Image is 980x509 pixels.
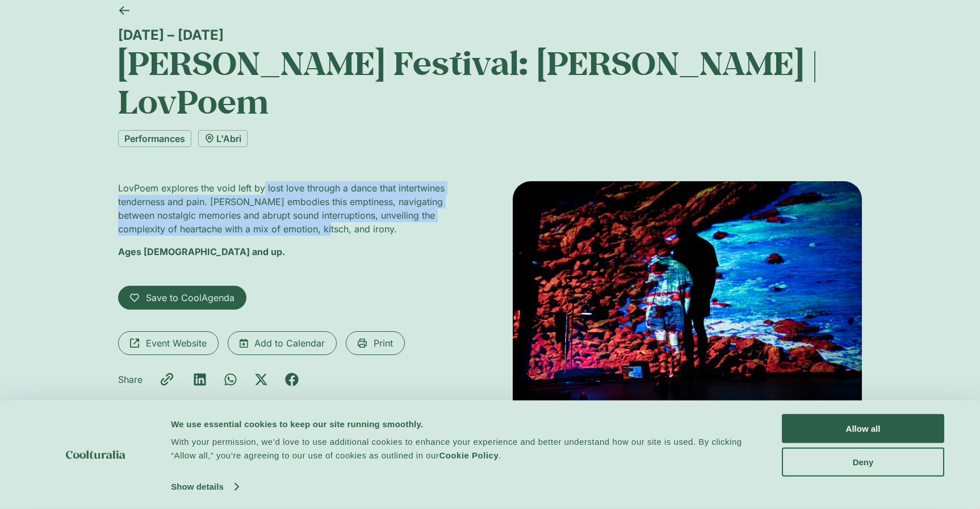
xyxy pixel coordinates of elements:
a: Show details [171,478,238,495]
div: Share on facebook [285,373,299,386]
p: LovPoem explores the void left by lost love through a dance that intertwines tenderness and pain.... [118,181,467,236]
span: Print [374,336,393,350]
div: We use essential cookies to keep our site running smoothly. [171,417,756,431]
a: Cookie Policy [439,450,499,460]
span: With your permission, we’d love to use additional cookies to enhance your experience and better u... [171,437,742,460]
button: Allow all [782,414,944,443]
h1: [PERSON_NAME] Festival: [PERSON_NAME] | LovPoem [118,43,862,121]
img: logo [66,450,125,459]
span: Event Website [146,336,207,350]
img: Coolturalia - Ludovico Paladini ⎥LovPoem [513,181,862,443]
div: Share on x-twitter [254,373,268,386]
p: Share [118,373,143,386]
div: Share on whatsapp [224,373,237,386]
a: Print [346,331,405,355]
button: Deny [782,447,944,476]
a: Add to Calendar [228,331,337,355]
a: L'Abri [198,130,248,147]
div: [DATE] – [DATE] [118,27,862,43]
span: Add to Calendar [254,336,325,350]
a: Save to CoolAgenda [118,286,246,310]
a: Performances [118,130,191,147]
span: . [499,450,501,460]
span: Save to CoolAgenda [146,291,234,304]
strong: Ages [DEMOGRAPHIC_DATA] and up. [118,246,285,257]
a: Event Website [118,331,219,355]
div: Share on linkedin [193,373,207,386]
